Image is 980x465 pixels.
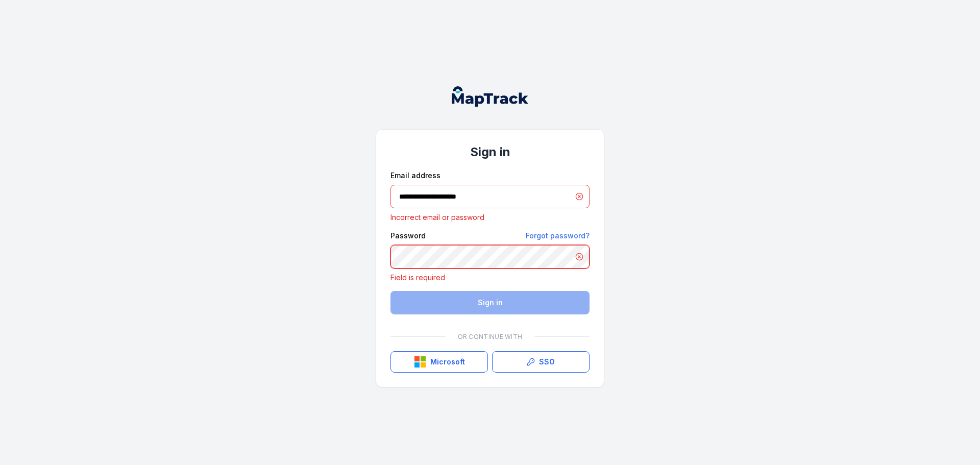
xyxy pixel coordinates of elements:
[526,231,590,241] a: Forgot password?
[390,327,590,347] div: Or continue with
[390,273,590,283] p: Field is required
[492,351,590,373] a: SSO
[390,351,488,373] button: Microsoft
[390,212,590,223] p: Incorrect email or password
[435,86,545,107] nav: Global
[390,231,426,241] label: Password
[390,170,440,181] label: Email address
[390,144,590,160] h1: Sign in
